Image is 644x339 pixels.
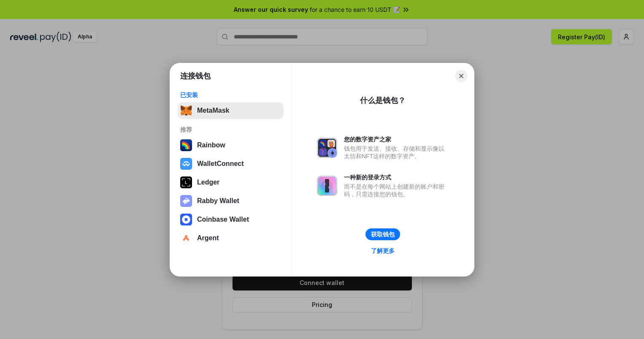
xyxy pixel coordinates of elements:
img: svg+xml,%3Csvg%20width%3D%22120%22%20height%3D%22120%22%20viewBox%3D%220%200%20120%20120%22%20fil... [180,139,192,151]
div: WalletConnect [197,160,244,168]
img: svg+xml,%3Csvg%20width%3D%2228%22%20height%3D%2228%22%20viewBox%3D%220%200%2028%2028%22%20fill%3D... [180,214,192,225]
div: Rabby Wallet [197,197,239,205]
img: svg+xml,%3Csvg%20xmlns%3D%22http%3A%2F%2Fwww.w3.org%2F2000%2Fsvg%22%20fill%3D%22none%22%20viewBox... [317,176,337,196]
img: svg+xml,%3Csvg%20width%3D%2228%22%20height%3D%2228%22%20viewBox%3D%220%200%2028%2028%22%20fill%3D... [180,232,192,244]
div: 您的数字资产之家 [344,136,449,143]
button: Rainbow [178,137,284,154]
div: Argent [197,234,219,242]
div: 什么是钱包？ [360,95,406,106]
button: 获取钱包 [365,228,400,240]
div: 而不是在每个网站上创建新的账户和密码，只需连接您的钱包。 [344,183,449,198]
div: MetaMask [197,107,229,114]
button: Ledger [178,174,284,191]
img: svg+xml,%3Csvg%20width%3D%2228%22%20height%3D%2228%22%20viewBox%3D%220%200%2028%2028%22%20fill%3D... [180,158,192,170]
button: WalletConnect [178,155,284,172]
div: 一种新的登录方式 [344,174,449,181]
div: 已安装 [180,91,281,99]
img: svg+xml,%3Csvg%20xmlns%3D%22http%3A%2F%2Fwww.w3.org%2F2000%2Fsvg%22%20fill%3D%22none%22%20viewBox... [317,138,337,158]
div: 了解更多 [371,247,395,255]
button: Rabby Wallet [178,193,284,209]
button: Close [455,70,467,82]
h1: 连接钱包 [180,71,211,81]
button: Argent [178,230,284,247]
div: Coinbase Wallet [197,216,249,223]
img: svg+xml,%3Csvg%20xmlns%3D%22http%3A%2F%2Fwww.w3.org%2F2000%2Fsvg%22%20width%3D%2228%22%20height%3... [180,176,192,188]
div: 推荐 [180,126,281,133]
button: Coinbase Wallet [178,211,284,228]
div: Ledger [197,179,219,186]
div: 获取钱包 [371,231,395,238]
button: MetaMask [178,102,284,119]
img: svg+xml,%3Csvg%20xmlns%3D%22http%3A%2F%2Fwww.w3.org%2F2000%2Fsvg%22%20fill%3D%22none%22%20viewBox... [180,195,192,207]
img: svg+xml,%3Csvg%20fill%3D%22none%22%20height%3D%2233%22%20viewBox%3D%220%200%2035%2033%22%20width%... [180,105,192,117]
div: 钱包用于发送、接收、存储和显示像以太坊和NFT这样的数字资产。 [344,145,449,160]
div: Rainbow [197,141,225,149]
a: 了解更多 [366,245,400,256]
